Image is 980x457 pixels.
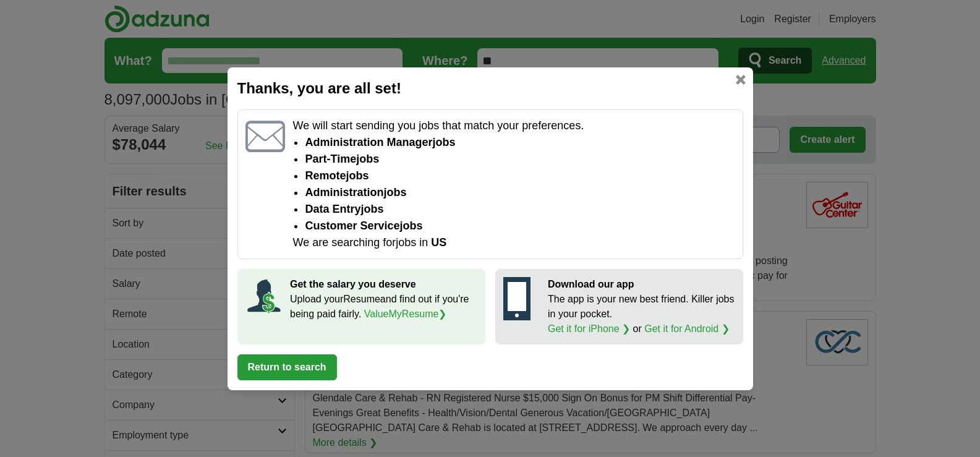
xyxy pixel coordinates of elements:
[431,236,446,249] span: US
[290,277,477,292] p: Get the salary you deserve
[548,292,735,336] p: The app is your new best friend. Killer jobs in your pocket. or
[548,323,630,334] a: Get it for iPhone ❯
[364,309,447,319] a: ValueMyResume❯
[237,77,743,100] h2: Thanks, you are all set!
[548,277,735,292] p: Download our app
[305,184,735,201] li: Administration jobs
[290,292,477,322] p: Upload your Resume and find out if you're being paid fairly.
[305,134,735,151] li: Administration Manager jobs
[305,201,735,218] li: Data Entry jobs
[305,168,735,184] li: Remote jobs
[237,354,337,380] button: Return to search
[305,151,735,168] li: Part-time jobs
[292,234,735,251] p: We are searching for jobs in
[305,218,735,234] li: Customer Service jobs
[292,117,735,134] p: We will start sending you jobs that match your preferences.
[644,323,730,334] a: Get it for Android ❯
